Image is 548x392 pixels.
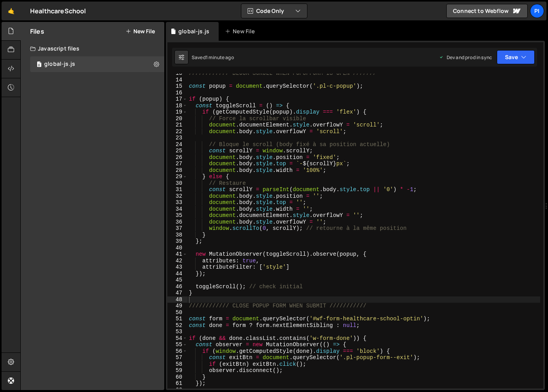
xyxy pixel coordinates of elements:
[167,322,187,329] div: 52
[167,348,187,355] div: 56
[167,219,187,226] div: 36
[167,199,187,206] div: 33
[167,148,187,154] div: 25
[167,186,187,193] div: 31
[167,271,187,277] div: 44
[167,77,187,83] div: 14
[167,232,187,238] div: 38
[167,303,187,309] div: 49
[167,380,187,387] div: 61
[2,2,21,20] a: 🤙
[30,6,86,16] div: HealthcareSchool
[497,50,535,64] button: Save
[44,61,75,68] div: global-js.js
[167,161,187,167] div: 27
[167,116,187,122] div: 20
[167,335,187,342] div: 54
[167,316,187,322] div: 51
[167,180,187,187] div: 30
[167,264,187,271] div: 43
[167,329,187,335] div: 53
[167,361,187,368] div: 58
[167,367,187,374] div: 59
[167,206,187,213] div: 34
[178,27,209,35] div: global-js.js
[167,103,187,109] div: 18
[167,284,187,290] div: 46
[167,309,187,316] div: 50
[167,354,187,361] div: 57
[167,83,187,90] div: 15
[167,96,187,103] div: 17
[167,290,187,296] div: 47
[439,54,492,61] div: Dev and prod in sync
[167,154,187,161] div: 26
[206,54,234,61] div: 1 minute ago
[30,27,44,36] h2: Files
[167,341,187,348] div: 55
[167,109,187,116] div: 19
[37,62,41,68] span: 0
[167,238,187,245] div: 39
[167,135,187,141] div: 23
[167,245,187,251] div: 40
[167,251,187,258] div: 41
[530,4,544,18] a: Pi
[167,193,187,200] div: 32
[167,70,187,77] div: 13
[21,41,164,56] div: Javascript files
[225,27,258,35] div: New File
[241,4,307,18] button: Code Only
[167,212,187,219] div: 35
[167,296,187,303] div: 48
[167,374,187,381] div: 60
[167,167,187,174] div: 28
[126,28,155,34] button: New File
[30,56,164,72] div: 16623/45284.js
[167,225,187,232] div: 37
[167,277,187,284] div: 45
[167,258,187,264] div: 42
[167,128,187,135] div: 22
[167,90,187,96] div: 16
[167,122,187,128] div: 21
[167,173,187,180] div: 29
[192,54,234,61] div: Saved
[446,4,528,18] a: Connect to Webflow
[167,141,187,148] div: 24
